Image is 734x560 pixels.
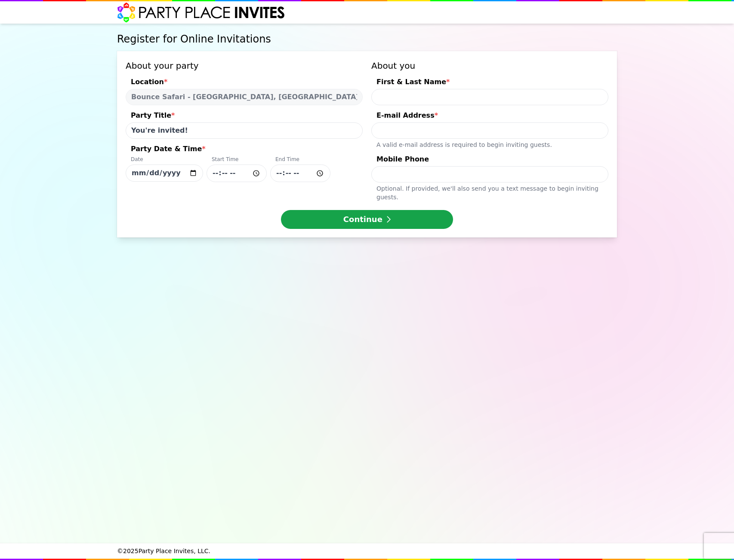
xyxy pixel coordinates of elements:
h3: About your party [126,60,363,72]
button: Continue [281,210,453,229]
h1: Register for Online Invitations [117,32,617,46]
div: Start Time [207,156,267,164]
div: End Time [270,156,330,164]
div: Optional. If provided, we ' ll also send you a text message to begin inviting guests. [371,183,608,201]
select: Location* [126,89,363,105]
input: Party Date & Time*DateStart TimeEnd Time [126,164,203,182]
input: Party Title* [126,122,363,139]
div: Mobile Phone [371,154,608,166]
img: Party Place Invites [117,2,285,23]
div: Date [126,156,203,164]
input: First & Last Name* [371,89,608,105]
input: Mobile PhoneOptional. If provided, we'll also send you a text message to begin inviting guests. [371,166,608,183]
input: Party Date & Time*DateStart TimeEnd Time [207,164,267,182]
div: E-mail Address [371,110,608,122]
div: Party Date & Time [126,144,363,156]
div: A valid e-mail address is required to begin inviting guests. [371,139,608,149]
div: Party Title [126,110,363,122]
div: First & Last Name [371,77,608,89]
div: © 2025 Party Place Invites, LLC. [117,543,617,559]
div: Location [126,77,363,89]
input: Party Date & Time*DateStart TimeEnd Time [270,164,330,182]
h3: About you [371,60,608,72]
input: E-mail Address*A valid e-mail address is required to begin inviting guests. [371,122,608,139]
